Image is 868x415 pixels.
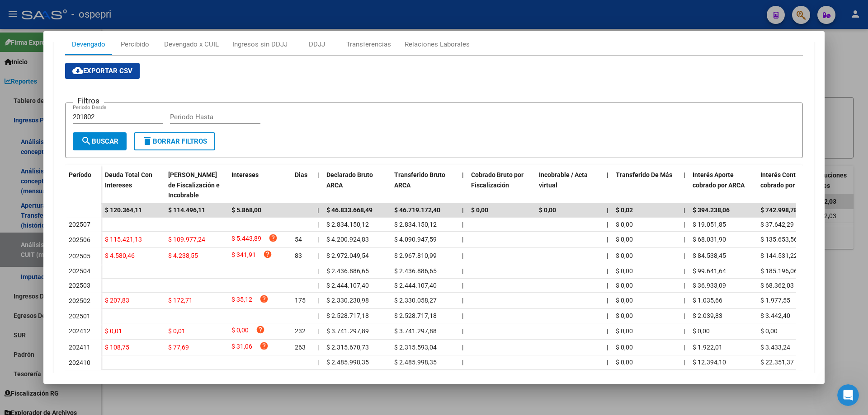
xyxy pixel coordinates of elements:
[317,206,319,214] span: |
[295,236,302,243] span: 54
[394,327,437,335] span: $ 3.741.297,88
[65,370,211,393] div: 21 total
[317,171,319,178] span: |
[684,344,685,351] span: |
[616,267,633,275] span: $ 0,00
[684,327,685,335] span: |
[394,312,437,319] span: $ 2.528.717,18
[471,206,488,214] span: $ 0,00
[607,344,608,351] span: |
[394,206,440,214] span: $ 46.719.172,40
[168,297,193,304] span: $ 172,71
[684,297,685,304] span: |
[394,297,437,304] span: $ 2.330.058,27
[607,327,608,335] span: |
[72,65,83,76] mat-icon: cloud_download
[539,206,556,214] span: $ 0,00
[462,297,463,304] span: |
[317,312,319,319] span: |
[693,312,722,319] span: $ 2.039,83
[309,39,325,49] div: DDJJ
[317,221,319,228] span: |
[607,267,608,275] span: |
[142,137,207,145] span: Borrar Filtros
[462,221,463,228] span: |
[105,171,152,189] span: Deuda Total Con Intereses
[168,327,185,335] span: $ 0,01
[693,344,722,351] span: $ 1.922,01
[471,171,524,189] span: Cobrado Bruto por Fiscalización
[462,206,464,214] span: |
[295,327,306,335] span: 232
[693,252,726,259] span: $ 84.538,45
[612,165,680,205] datatable-header-cell: Transferido De Más
[607,206,609,214] span: |
[394,252,437,259] span: $ 2.967.810,99
[689,165,757,205] datatable-header-cell: Interés Aporte cobrado por ARCA
[394,171,445,189] span: Transferido Bruto ARCA
[693,171,745,189] span: Interés Aporte cobrado por ARCA
[616,171,672,178] span: Transferido De Más
[684,171,685,178] span: |
[693,267,726,275] span: $ 99.641,64
[54,26,814,407] div: Aportes y Contribuciones de la Empresa: 30709441996
[291,165,314,205] datatable-header-cell: Dias
[105,327,122,335] span: $ 0,01
[616,344,633,351] span: $ 0,00
[616,297,633,304] span: $ 0,00
[462,344,463,351] span: |
[121,39,149,49] div: Percibido
[684,282,685,289] span: |
[101,165,165,205] datatable-header-cell: Deuda Total Con Intereses
[607,236,608,243] span: |
[684,312,685,319] span: |
[168,252,198,259] span: $ 4.238,55
[231,171,259,178] span: Intereses
[684,359,685,366] span: |
[760,221,794,228] span: $ 37.642,29
[607,359,608,366] span: |
[326,297,369,304] span: $ 2.330.230,98
[394,344,437,351] span: $ 2.315.593,04
[326,282,369,289] span: $ 2.444.107,40
[462,282,463,289] span: |
[326,312,369,319] span: $ 2.528.717,18
[760,359,794,366] span: $ 22.351,37
[317,236,319,243] span: |
[69,344,90,351] span: 202411
[684,236,685,243] span: |
[394,236,437,243] span: $ 4.090.947,59
[314,165,323,205] datatable-header-cell: |
[259,341,269,350] i: help
[263,250,272,259] i: help
[65,63,140,79] button: Exportar CSV
[693,221,726,228] span: $ 19.051,85
[69,236,90,243] span: 202506
[607,171,609,178] span: |
[760,267,797,275] span: $ 185.196,06
[142,135,153,146] mat-icon: delete
[326,252,369,259] span: $ 2.972.049,54
[231,294,252,307] span: $ 35,12
[394,221,437,228] span: $ 2.834.150,12
[72,39,105,49] div: Devengado
[535,165,603,205] datatable-header-cell: Incobrable / Acta virtual
[69,267,90,275] span: 202504
[607,252,608,259] span: |
[760,297,790,304] span: $ 1.977,55
[317,267,319,275] span: |
[462,171,464,178] span: |
[73,132,127,150] button: Buscar
[317,252,319,259] span: |
[168,206,205,214] span: $ 114.496,11
[231,325,249,337] span: $ 0,00
[616,327,633,335] span: $ 0,00
[760,252,797,259] span: $ 144.531,22
[760,344,790,351] span: $ 3.433,24
[467,165,535,205] datatable-header-cell: Cobrado Bruto por Fiscalización
[69,282,90,289] span: 202503
[317,327,319,335] span: |
[693,297,722,304] span: $ 1.035,66
[326,327,369,335] span: $ 3.741.297,89
[760,282,794,289] span: $ 68.362,03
